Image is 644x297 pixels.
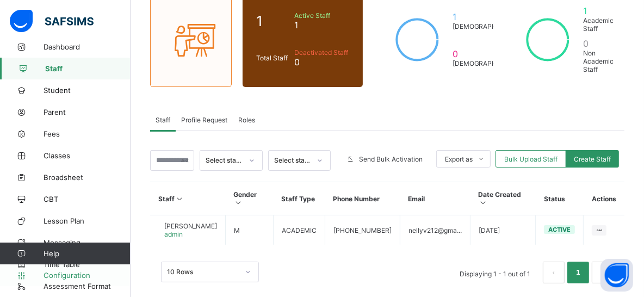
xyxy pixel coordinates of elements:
[592,262,614,283] li: 下一页
[294,11,349,20] span: Active Staff
[453,59,525,67] span: [DEMOGRAPHIC_DATA]
[181,116,227,124] span: Profile Request
[44,151,131,160] span: Classes
[44,249,130,258] span: Help
[256,13,289,29] span: 1
[325,215,400,245] td: [PHONE_NUMBER]
[359,155,423,163] span: Send Bulk Activation
[164,222,217,230] span: [PERSON_NAME]
[44,216,131,225] span: Lesson Plan
[45,64,131,73] span: Staff
[44,42,131,51] span: Dashboard
[167,268,239,276] div: 10 Rows
[600,259,633,292] button: Open asap
[543,262,565,283] button: prev page
[536,182,584,215] th: Status
[567,262,589,283] li: 1
[44,195,131,203] span: CBT
[44,282,131,290] span: Assessment Format
[470,215,536,245] td: [DATE]
[234,199,243,207] i: Sort in Ascending Order
[10,10,94,33] img: safsims
[44,129,131,138] span: Fees
[44,173,131,182] span: Broadsheet
[44,271,130,280] span: Configuration
[574,155,611,163] span: Create Staff
[273,182,325,215] th: Staff Type
[453,11,525,22] span: 1
[583,38,614,49] span: 0
[453,22,525,30] span: [DEMOGRAPHIC_DATA]
[273,215,325,245] td: ACADEMIC
[206,157,242,165] div: Select staff type
[543,262,565,283] li: 上一页
[478,199,487,207] i: Sort in Ascending Order
[592,262,614,283] button: next page
[548,226,571,233] span: active
[294,48,349,57] span: Deactivated Staff
[583,5,614,16] span: 1
[294,20,349,30] span: 1
[164,230,183,238] span: admin
[44,108,131,116] span: Parent
[400,182,470,215] th: Email
[253,51,292,65] div: Total Staff
[238,116,255,124] span: Roles
[504,155,558,163] span: Bulk Upload Staff
[325,182,400,215] th: Phone Number
[226,215,274,245] td: M
[583,49,614,73] span: Non Academic Staff
[274,157,311,165] div: Select status
[584,182,624,215] th: Actions
[151,182,226,215] th: Staff
[583,16,614,33] span: Academic Staff
[294,57,349,67] span: 0
[451,262,538,283] li: Displaying 1 - 1 out of 1
[175,195,184,203] i: Sort in Ascending Order
[470,182,536,215] th: Date Created
[400,215,470,245] td: nellyv212@gma...
[573,265,583,280] a: 1
[226,182,274,215] th: Gender
[156,116,170,124] span: Staff
[44,238,131,247] span: Messaging
[44,86,131,95] span: Student
[453,48,525,59] span: 0
[445,155,473,163] span: Export as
